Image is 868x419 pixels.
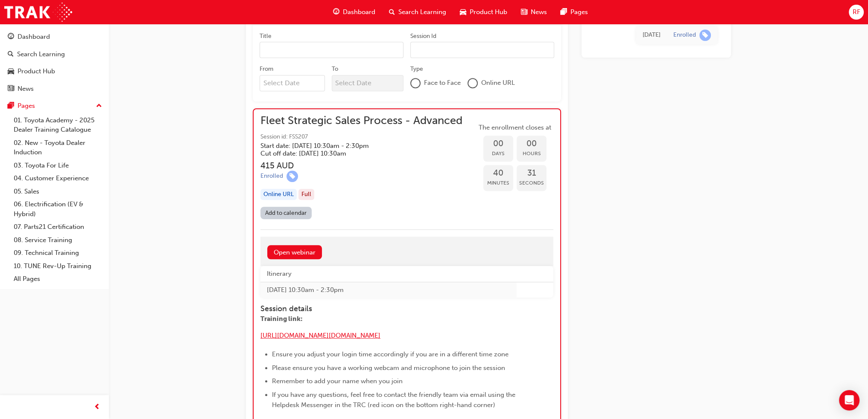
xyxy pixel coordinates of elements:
div: Product Hub [18,66,55,76]
span: guage-icon [333,7,339,17]
a: 10. TUNE Rev-Up Training [10,260,105,273]
a: Open webinar [267,245,322,259]
a: All Pages [10,272,105,286]
span: car-icon [460,7,466,17]
span: If you have any questions, feel free to contact the friendly team via email using the Helpdesk Me... [272,391,517,409]
a: 03. Toyota For Life [10,159,105,172]
span: 40 [483,168,513,178]
span: Ensure you adjust your login time accordingly if you are in a different time zone [272,350,509,358]
span: Hours [517,149,547,159]
span: News [531,7,547,17]
span: Product Hub [470,7,507,17]
span: learningRecordVerb_ENROLL-icon [699,29,711,41]
h3: 415 AUD [260,161,462,170]
input: Session Id [410,42,554,58]
span: Training link: [260,315,303,323]
input: Title [260,42,403,58]
span: Session id: FSS207 [260,132,462,142]
div: Dashboard [18,32,50,42]
a: car-iconProduct Hub [453,3,514,21]
div: Enrolled [260,172,283,180]
a: news-iconNews [514,3,554,21]
a: Dashboard [3,29,105,45]
span: 00 [517,139,547,149]
span: Days [483,149,513,159]
a: News [3,81,105,97]
span: 31 [517,168,547,178]
span: 00 [483,139,513,149]
div: Search Learning [17,49,65,59]
a: 02. New - Toyota Dealer Induction [10,136,105,159]
a: 05. Sales [10,185,105,198]
span: news-icon [8,85,14,93]
div: Full [298,189,314,200]
span: The enrollment closes at [476,123,553,133]
a: 08. Service Training [10,234,105,247]
span: prev-icon [94,402,100,413]
span: guage-icon [8,33,14,41]
span: search-icon [389,7,395,17]
a: Product Hub [3,64,105,79]
span: up-icon [96,101,102,112]
h5: Start date: [DATE] 10:30am - 2:30pm [260,142,449,150]
span: search-icon [8,51,14,58]
span: Minutes [483,178,513,188]
div: Tue Jun 03 2025 17:01:34 GMT+0930 (Australian Central Standard Time) [643,30,660,40]
div: To [332,65,338,73]
button: Pages [3,98,105,114]
span: Face to Face [424,78,461,88]
span: Pages [570,7,588,17]
div: News [18,84,34,94]
div: Type [410,65,423,73]
th: Itinerary [260,266,517,282]
span: learningRecordVerb_ENROLL-icon [286,170,298,182]
td: [DATE] 10:30am - 2:30pm [260,282,517,298]
span: RF [852,7,860,17]
button: DashboardSearch LearningProduct HubNews [3,27,105,98]
div: Online URL [260,189,297,200]
a: Add to calendar [260,207,312,219]
a: 04. Customer Experience [10,172,105,185]
h5: Cut off date: [DATE] 10:30am [260,150,449,157]
span: Online URL [481,78,515,88]
span: Seconds [517,178,547,188]
input: From [260,75,325,91]
a: guage-iconDashboard [326,3,382,21]
a: 07. Parts21 Certification [10,220,105,234]
span: Dashboard [343,7,375,17]
button: Fleet Strategic Sales Process - AdvancedSession id: FSS207Start date: [DATE] 10:30am - 2:30pm Cut... [260,116,553,223]
a: 06. Electrification (EV & Hybrid) [10,198,105,220]
div: Enrolled [673,31,696,39]
img: Trak [4,3,72,22]
div: From [260,65,273,73]
button: RF [849,5,864,20]
span: pages-icon [8,102,14,110]
h4: Session details [260,304,538,314]
span: pages-icon [561,7,567,17]
span: car-icon [8,68,14,75]
a: 01. Toyota Academy - 2025 Dealer Training Catalogue [10,114,105,136]
a: 09. Technical Training [10,246,105,260]
input: To [332,75,404,91]
a: pages-iconPages [554,3,595,21]
div: Pages [18,101,35,111]
a: Search Learning [3,46,105,62]
span: Search Learning [398,7,446,17]
a: search-iconSearch Learning [382,3,453,21]
span: Fleet Strategic Sales Process - Advanced [260,116,462,126]
span: Please ensure you have a working webcam and microphone to join the session [272,364,505,372]
span: Remember to add your name when you join [272,377,403,385]
div: Open Intercom Messenger [839,390,859,410]
div: Title [260,32,272,40]
a: [URL][DOMAIN_NAME][DOMAIN_NAME] [260,332,380,339]
div: Session Id [410,32,436,40]
span: news-icon [521,7,527,17]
